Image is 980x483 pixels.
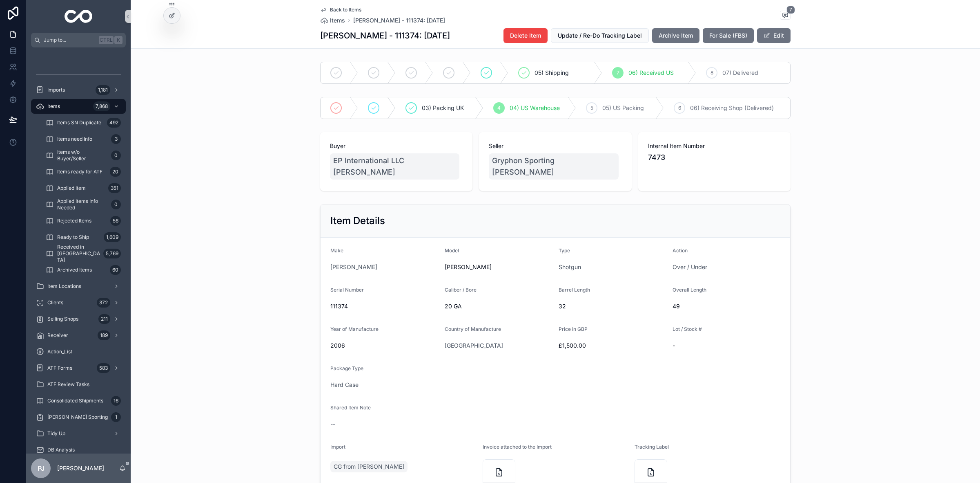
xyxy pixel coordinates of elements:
span: DB Analysis [47,447,75,453]
span: CG from [PERSON_NAME] [334,463,404,471]
span: Price in GBP [559,326,588,332]
a: Archived Items60 [41,263,126,277]
span: Tidy Up [47,430,65,437]
span: Clients [47,299,63,306]
button: Archive Item [652,28,699,43]
span: 32 [559,302,666,310]
a: Ready to Ship1,609 [41,230,126,245]
a: [GEOGRAPHIC_DATA] [445,341,503,350]
a: DB Analysis [31,443,126,457]
span: Buyer [330,142,463,150]
span: Back to Items [330,7,361,13]
span: Import [330,444,345,450]
a: Imports1,181 [31,83,126,97]
span: - [673,341,780,350]
a: Items w/o Buyer/Seller0 [41,148,126,163]
a: Items7,868 [31,99,126,114]
div: 7,868 [93,101,110,111]
div: 189 [98,330,110,340]
span: Package Type [330,365,363,371]
span: 7 [617,70,619,76]
span: Rejected Items [57,218,91,224]
div: 1,181 [96,85,110,95]
div: 16 [111,396,121,406]
div: 3 [111,134,121,144]
span: Ready to Ship [57,234,89,240]
span: Action [673,247,688,254]
span: Jump to... [44,37,96,43]
span: Invoice attached to the Import [483,444,552,450]
span: 07) Delivered [722,69,758,77]
span: Items SN Duplicate [57,119,101,126]
span: K [115,37,122,43]
span: Items [47,103,60,110]
span: [PERSON_NAME] Sporting [47,414,108,420]
span: Seller [489,142,621,150]
span: Overall Length [673,287,706,293]
span: Update / Re-Do Tracking Label [558,31,642,40]
span: For Sale (FBS) [709,31,747,40]
div: scrollable content [26,47,131,454]
a: Back to Items [320,7,361,13]
span: Ctrl [99,36,114,44]
span: Received in [GEOGRAPHIC_DATA] [57,244,100,263]
span: Archived Items [57,267,92,273]
span: Shared Item Note [330,404,371,411]
span: EP International LLC [PERSON_NAME] [333,155,456,178]
span: Type [559,247,570,254]
a: ATF Forms583 [31,361,126,375]
a: Items ready for ATF20 [41,164,126,179]
a: Clients372 [31,295,126,310]
span: Internal Item Number [648,142,781,150]
a: CG from [PERSON_NAME] [330,461,408,472]
button: Delete Item [503,28,548,43]
span: 7 [786,6,795,14]
span: 5 [590,105,593,111]
span: 7473 [648,152,781,163]
a: Applied Item351 [41,181,126,195]
a: Tidy Up [31,426,126,441]
span: Tracking Label [635,444,669,450]
div: 492 [107,118,121,128]
span: 2006 [330,341,438,350]
span: 8 [710,70,713,76]
span: 04) US Warehouse [510,104,560,112]
span: Items ready for ATF [57,168,102,175]
div: 56 [110,216,121,226]
a: Items SN Duplicate492 [41,115,126,130]
span: Selling Shops [47,316,78,322]
div: 0 [111,151,121,160]
div: 1 [111,412,121,422]
a: [PERSON_NAME] Sporting1 [31,410,126,425]
span: -- [330,420,335,428]
span: 4 [497,105,501,111]
h1: [PERSON_NAME] - 111374: [DATE] [320,30,450,41]
span: Applied Items Info Needed [57,198,108,211]
span: PJ [38,463,45,473]
span: [PERSON_NAME] [445,263,552,271]
div: 1,609 [104,232,121,242]
a: Applied Items Info Needed0 [41,197,126,212]
div: 211 [98,314,110,324]
a: Selling Shops211 [31,312,126,326]
a: [PERSON_NAME] - 111374: [DATE] [353,16,445,25]
span: Receiver [47,332,68,339]
span: ATF Forms [47,365,72,371]
span: ATF Review Tasks [47,381,89,388]
span: £1,500.00 [559,341,666,350]
a: Item Locations [31,279,126,294]
a: Received in [GEOGRAPHIC_DATA]5,769 [41,246,126,261]
span: 03) Packing UK [422,104,464,112]
span: Consolidated Shipments [47,398,103,404]
span: Gryphon Sporting [PERSON_NAME] [492,155,615,178]
span: Caliber / Bore [445,287,477,293]
span: Action_List [47,348,72,355]
button: Edit [757,28,791,43]
button: Jump to...CtrlK [31,33,126,47]
a: Shotgun [559,263,581,271]
span: Year of Manufacture [330,326,379,332]
a: Over / Under [673,263,707,271]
